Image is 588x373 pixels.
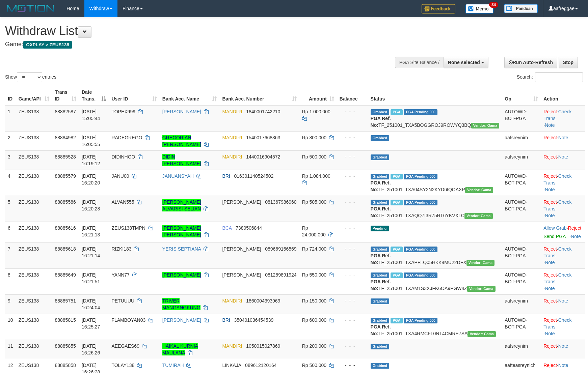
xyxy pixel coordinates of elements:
div: - - - [340,153,365,160]
span: JANU00 [111,173,129,179]
span: MANDIRI [222,109,242,114]
td: ZEUS138 [16,170,52,196]
span: Grabbed [371,174,390,179]
span: Grabbed [371,298,390,304]
th: ID [5,86,16,105]
td: AUTOWD-BOT-PGA [502,314,541,340]
span: RADEGREGO [111,135,142,140]
span: Marked by aafanarl [391,318,402,323]
a: Check Trans [543,246,571,258]
td: AUTOWD-BOT-PGA [502,268,541,294]
div: - - - [340,246,365,252]
span: Rp 200.000 [302,343,326,349]
span: Copy 1050015027869 to clipboard [246,343,280,349]
span: Vendor URL: https://trx31.1velocity.biz [467,286,496,292]
a: Note [558,298,568,304]
a: Send PGA [543,234,565,239]
th: Amount: activate to sort column ascending [299,86,337,105]
b: PGA Ref. No: [371,279,391,291]
a: Allow Grab [543,225,566,231]
span: YANN77 [111,272,129,278]
span: 88882587 [55,109,76,114]
th: Game/API: activate to sort column ascending [16,86,52,105]
span: 88885616 [55,225,76,231]
th: Bank Acc. Number: activate to sort column ascending [219,86,299,105]
td: · · [541,314,585,340]
span: ALVAN555 [111,199,134,205]
td: ZEUS138 [16,150,52,170]
a: Stop [559,57,578,68]
span: Copy 1860004393969 to clipboard [246,298,280,304]
td: ZEUS138 [16,196,52,222]
a: [PERSON_NAME] [162,109,201,114]
a: Reject [543,363,557,368]
a: Reject [543,154,557,160]
a: Reject [543,298,557,304]
span: Rp 800.000 [302,135,326,140]
td: ZEUS138 [16,105,52,132]
select: Showentries [17,72,42,82]
span: Marked by aafanarl [391,200,402,205]
a: YERIS SEPTIANA [162,246,201,252]
span: Copy 1540017668363 to clipboard [246,135,280,140]
span: [DATE] 16:25:27 [82,317,100,329]
th: Op: activate to sort column ascending [502,86,541,105]
a: Check Trans [543,199,571,211]
span: None selected [448,60,480,65]
span: Marked by aafanarl [391,272,402,278]
td: · · [541,170,585,196]
span: Vendor URL: https://trx31.1velocity.biz [465,187,493,193]
h1: Withdraw List [5,24,385,38]
span: 88885579 [55,173,76,179]
td: · [541,222,585,242]
a: [PERSON_NAME] ALVARISI SELIAN [162,199,201,211]
span: 88884982 [55,135,76,140]
td: 4 [5,170,16,196]
td: ZEUS138 [16,131,52,150]
b: PGA Ref. No: [371,253,391,265]
th: Action [541,86,585,105]
span: TOLAY138 [111,363,134,368]
td: TF_251001_TXAPFLQ05HKK4MU22DFX [368,242,502,268]
span: DIDINHOO [111,154,135,160]
span: 88885528 [55,154,76,160]
span: MANDIRI [222,298,242,304]
span: [DATE] 16:21:51 [82,272,100,284]
img: MOTION_logo.png [5,3,56,13]
span: [DATE] 15:05:44 [82,109,100,121]
div: - - - [340,297,365,304]
td: · · [541,242,585,268]
div: - - - [340,108,365,115]
span: Grabbed [371,154,390,160]
span: 88885815 [55,317,76,323]
span: MANDIRI [222,135,242,140]
span: [DATE] 16:20:20 [82,173,100,185]
th: Balance [337,86,368,105]
span: Rp 500.000 [302,363,326,368]
a: Run Auto-Refresh [504,57,557,68]
b: PGA Ref. No: [371,206,391,218]
span: Rp 505.000 [302,199,326,205]
a: Reject [543,246,557,252]
span: ZEUS138TMPN [111,225,145,231]
span: Rp 600.000 [302,317,326,323]
a: TRIVER MANGANGKUNG [162,298,201,310]
span: Vendor URL: https://trx31.1velocity.biz [471,123,500,128]
td: TF_251001_TXA04SY2N2KYD6IQQAXP [368,170,502,196]
span: [PERSON_NAME] [222,272,261,278]
span: FLAMBOYAN03 [111,317,145,323]
span: Vendor URL: https://trx31.1velocity.biz [464,213,493,219]
td: AUTOWD-BOT-PGA [502,170,541,196]
a: Reject [543,109,557,114]
a: Reject [543,317,557,323]
a: Note [545,122,555,128]
th: Status [368,86,502,105]
td: 8 [5,268,16,294]
a: Check Trans [543,173,571,185]
a: Note [545,331,555,336]
td: AUTOWD-BOT-PGA [502,196,541,222]
span: PGA Pending [404,200,437,205]
span: 88885586 [55,199,76,205]
th: Bank Acc. Name: activate to sort column ascending [160,86,220,105]
span: Copy 1840001742210 to clipboard [246,109,280,114]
